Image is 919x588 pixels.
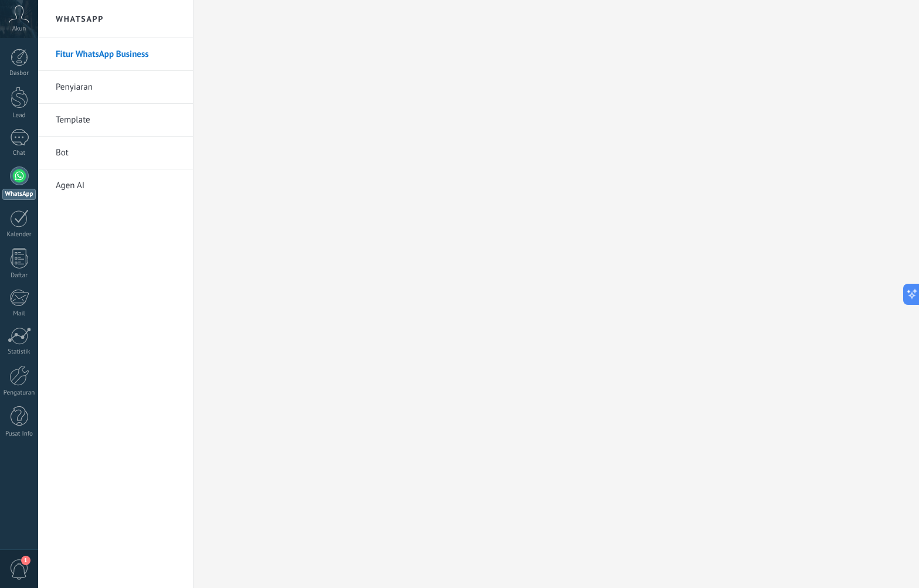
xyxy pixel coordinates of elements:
div: Chat [2,149,36,157]
a: Template [56,104,181,137]
div: Daftar [2,272,36,280]
li: Bot [38,137,193,169]
li: Fitur WhatsApp Business [38,38,193,71]
div: WhatsApp [2,189,36,200]
div: Dasbor [2,70,36,77]
a: Penyiaran [56,71,181,104]
div: Mail [2,310,36,318]
li: Template [38,104,193,137]
div: Kalender [2,231,36,239]
span: Akun [12,25,26,33]
li: Penyiaran [38,71,193,104]
span: 1 [21,556,30,565]
a: Bot [56,137,181,169]
a: Fitur WhatsApp Business [56,38,181,71]
li: Agen AI [38,169,193,202]
div: Pusat Info [2,430,36,438]
div: Lead [2,112,36,120]
div: Pengaturan [2,389,36,397]
div: Statistik [2,348,36,356]
a: Agen AI [56,169,181,202]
